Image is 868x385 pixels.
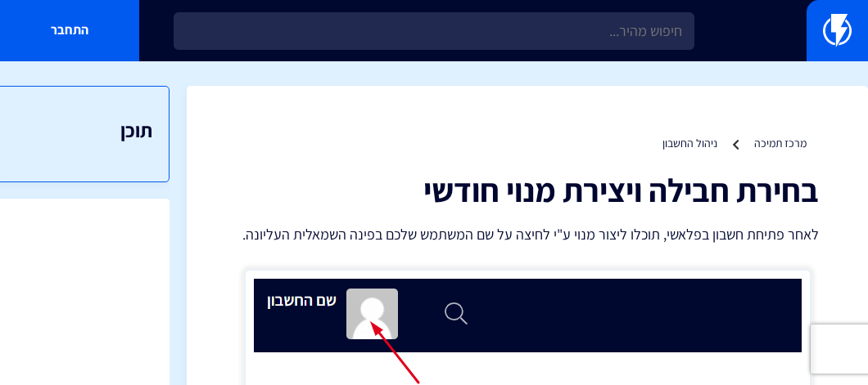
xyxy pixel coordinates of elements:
[754,136,807,150] a: מרכז תמיכה
[174,12,694,50] input: חיפוש מהיר...
[236,224,819,245] p: לאחר פתיחת חשבון בפלאשי, תוכלו ליצור מנוי ע"י לחיצה על שם המשתמש שלכם בפינה השמאלית העליונה.
[662,136,717,150] a: ניהול החשבון
[236,172,819,208] h1: בחירת חבילה ויצירת מנוי חודשי
[13,119,152,141] h3: תוכן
